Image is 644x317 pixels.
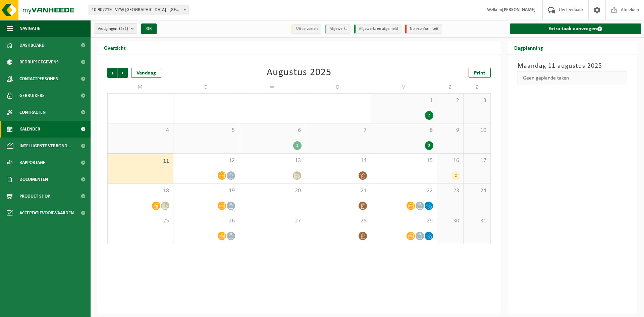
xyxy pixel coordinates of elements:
span: 19 [177,187,236,195]
td: Z [437,81,464,93]
div: Geen geplande taken [518,71,628,85]
td: W [239,81,305,93]
span: 17 [467,157,487,164]
span: Navigatie [19,20,40,37]
span: Contracten [19,104,46,121]
span: 10-907219 - VZW SINT-LIEVENSPOORT - GENT [89,5,189,15]
span: 18 [111,187,170,195]
span: 23 [440,187,460,195]
div: Vandaag [131,68,161,78]
span: 15 [374,157,433,164]
a: Print [469,68,491,78]
td: V [371,81,437,93]
span: Contactpersonen [19,70,58,87]
span: Volgende [118,68,128,78]
span: Gebruikers [19,87,45,104]
span: Intelligente verbond... [19,138,71,154]
span: 30 [243,97,302,104]
span: 20 [243,187,302,195]
span: Print [474,70,485,76]
h2: Dagplanning [507,41,550,54]
span: 4 [111,127,170,134]
span: Product Shop [19,188,50,205]
span: 10 [467,127,487,134]
h3: Maandag 11 augustus 2025 [518,61,628,71]
span: 27 [243,217,302,225]
span: Acceptatievoorwaarden [19,205,74,221]
div: 1 [293,141,302,150]
span: 25 [111,217,170,225]
div: 2 [425,111,433,120]
div: 3 [425,141,433,150]
button: OK [141,23,157,34]
span: 24 [467,187,487,195]
span: 16 [440,157,460,164]
span: 3 [467,97,487,104]
span: 2 [440,97,460,104]
span: 1 [374,97,433,104]
count: (2/2) [119,27,128,31]
span: 29 [374,217,433,225]
td: Z [464,81,490,93]
span: 9 [440,127,460,134]
span: 28 [111,97,170,104]
span: Dashboard [19,37,45,54]
span: Vorige [107,68,117,78]
span: 31 [309,97,368,104]
span: 26 [177,217,236,225]
span: 12 [177,157,236,164]
span: 11 [111,158,170,165]
button: Vestigingen(2/2) [94,23,137,34]
span: 8 [374,127,433,134]
li: Non-conformiteit [405,24,442,34]
span: 21 [309,187,368,195]
h2: Overzicht [97,41,132,54]
span: Vestigingen [98,24,128,34]
span: 5 [177,127,236,134]
span: 31 [467,217,487,225]
span: 13 [243,157,302,164]
div: 2 [451,171,460,180]
td: M [107,81,173,93]
li: Afgewerkt en afgemeld [354,24,401,34]
span: 7 [309,127,368,134]
li: Uit te voeren [291,24,321,34]
span: 22 [374,187,433,195]
span: 6 [243,127,302,134]
span: Kalender [19,121,40,138]
span: Bedrijfsgegevens [19,54,59,70]
li: Afgewerkt [325,24,351,34]
div: Augustus 2025 [267,68,331,78]
span: Rapportage [19,154,45,171]
span: 14 [309,157,368,164]
span: 10-907219 - VZW SINT-LIEVENSPOORT - GENT [89,5,188,15]
strong: [PERSON_NAME] [502,7,536,12]
span: Documenten [19,171,48,188]
td: D [305,81,371,93]
span: 28 [309,217,368,225]
a: Extra taak aanvragen [510,23,642,34]
td: D [173,81,239,93]
span: 30 [440,217,460,225]
span: 29 [177,97,236,104]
